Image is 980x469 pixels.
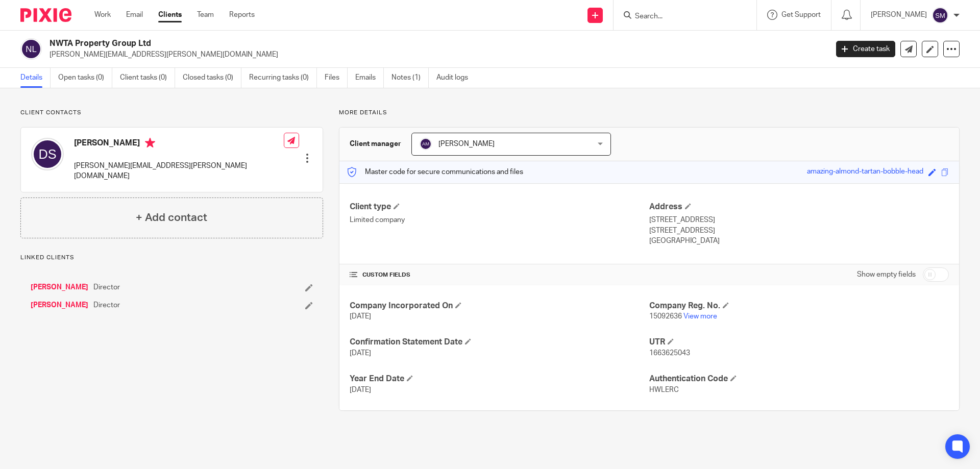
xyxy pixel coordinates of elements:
a: Notes (1) [391,68,429,88]
a: [PERSON_NAME] [31,300,88,310]
h4: Client type [350,202,649,212]
p: Client contacts [20,109,323,117]
div: amazing-almond-tartan-bobble-head [807,166,923,178]
h4: Company Incorporated On [350,301,649,311]
a: Clients [158,10,182,20]
p: [STREET_ADDRESS] [649,226,949,236]
p: [STREET_ADDRESS] [649,215,949,225]
i: Primary [145,138,155,148]
a: [PERSON_NAME] [31,282,88,292]
h4: Authentication Code [649,374,949,384]
span: Get Support [781,11,821,18]
img: svg%3E [31,138,64,170]
span: [PERSON_NAME] [438,140,495,147]
span: 1663625043 [649,350,690,357]
a: Audit logs [436,68,476,88]
label: Show empty fields [857,269,916,280]
a: Create task [836,41,895,57]
span: Director [93,282,120,292]
a: Team [197,10,214,20]
a: Client tasks (0) [120,68,175,88]
a: View more [683,313,717,320]
a: Work [94,10,111,20]
span: [DATE] [350,313,371,320]
input: Search [634,12,726,21]
p: Master code for secure communications and files [347,167,523,177]
a: Open tasks (0) [58,68,112,88]
p: More details [339,109,960,117]
img: svg%3E [420,138,432,150]
a: Reports [229,10,255,20]
p: Limited company [350,215,649,225]
span: Director [93,300,120,310]
span: HWLERC [649,386,679,393]
p: [PERSON_NAME][EMAIL_ADDRESS][PERSON_NAME][DOMAIN_NAME] [74,161,284,182]
a: Details [20,68,51,88]
a: Recurring tasks (0) [249,68,317,88]
p: [PERSON_NAME] [871,10,927,20]
a: Emails [355,68,384,88]
h4: CUSTOM FIELDS [350,271,649,279]
p: [GEOGRAPHIC_DATA] [649,236,949,246]
span: [DATE] [350,350,371,357]
a: Files [325,68,348,88]
a: Email [126,10,143,20]
p: Linked clients [20,254,323,262]
h4: Confirmation Statement Date [350,337,649,348]
img: svg%3E [932,7,948,23]
h4: Address [649,202,949,212]
span: 15092636 [649,313,682,320]
span: [DATE] [350,386,371,393]
h4: Company Reg. No. [649,301,949,311]
h4: + Add contact [136,210,207,226]
p: [PERSON_NAME][EMAIL_ADDRESS][PERSON_NAME][DOMAIN_NAME] [50,50,821,60]
img: Pixie [20,8,71,22]
h4: [PERSON_NAME] [74,138,284,151]
img: svg%3E [20,38,42,60]
h4: Year End Date [350,374,649,384]
a: Closed tasks (0) [183,68,241,88]
h2: NWTA Property Group Ltd [50,38,667,49]
h4: UTR [649,337,949,348]
h3: Client manager [350,139,401,149]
